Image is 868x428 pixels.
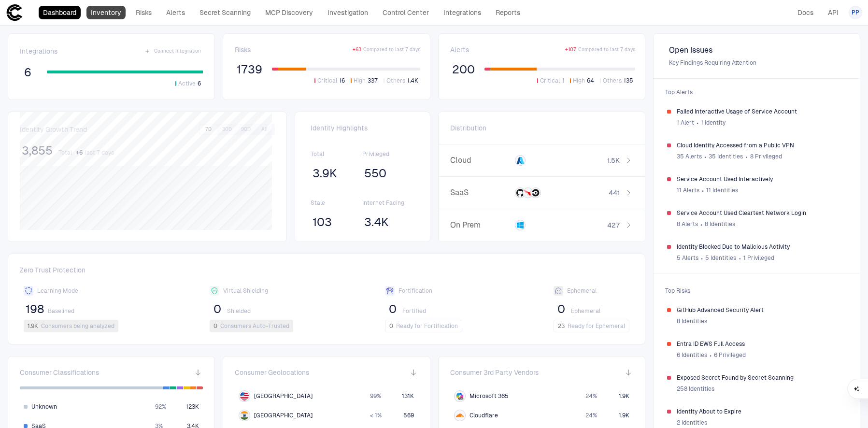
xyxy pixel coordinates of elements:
span: 441 [609,188,620,197]
button: High337 [349,76,380,85]
span: + 63 [353,46,361,53]
span: Service Account Used Cleartext Network Login [677,209,846,217]
span: 16 [339,77,345,85]
span: Identity Growth Trend [20,125,87,134]
a: Control Center [378,6,433,19]
span: 23 [558,322,565,330]
span: Distribution [450,124,486,132]
span: + 6 [76,149,83,157]
button: 90D [237,125,255,134]
span: Shielded [227,307,251,315]
span: Key Findings Requiring Attention [669,59,844,67]
span: Virtual Shielding [223,287,268,295]
a: API [824,6,843,19]
span: Fortified [402,307,426,315]
span: Ready for Fortification [396,322,458,330]
span: 35 Alerts [677,153,702,160]
span: ∙ [700,251,704,265]
span: [GEOGRAPHIC_DATA] [254,412,313,419]
button: 198 [24,301,46,317]
span: GitHub Advanced Security Alert [677,306,846,314]
span: 2 Identities [677,419,707,427]
span: Unknown [31,403,57,411]
span: 8 Identities [677,317,707,325]
span: ∙ [704,149,707,164]
button: 0 [554,301,569,317]
span: Fortification [398,287,432,295]
img: US [240,392,249,400]
span: 1 Privileged [743,254,774,262]
button: Critical16 [313,76,347,85]
span: Identity Highlights [311,124,414,132]
span: 35 Identities [709,153,743,160]
button: 0 [385,301,400,317]
a: Dashboard [39,6,81,19]
span: Active [178,80,196,87]
button: 200 [450,62,477,77]
button: Connect Integration [142,45,203,57]
span: 6 Privileged [714,351,746,359]
span: 3.9K [313,166,337,181]
span: 200 [452,62,475,77]
span: 3.4K [364,215,389,229]
span: 1739 [237,62,262,77]
span: 64 [587,77,594,85]
button: 103 [311,214,334,230]
span: 11 Alerts [677,186,699,194]
button: 3.4K [362,214,391,230]
a: Reports [491,6,525,19]
span: 1 Identity [701,119,726,127]
span: On Prem [450,220,511,230]
span: SaaS [450,188,511,198]
span: Consumer Geolocations [235,368,309,377]
span: 337 [368,77,378,85]
span: PP [852,9,859,16]
span: 5 Identities [705,254,736,262]
button: High64 [568,76,596,85]
button: 6 [20,65,35,80]
span: Stale [311,199,362,207]
div: Cloudflare [456,412,464,419]
span: Cloud [450,156,511,165]
a: Alerts [162,6,189,19]
a: Secret Scanning [195,6,255,19]
span: Service Account Used Interactively [677,175,846,183]
span: 0 [557,302,565,316]
span: + 107 [565,46,576,53]
span: Risks [235,45,251,54]
span: Top Alerts [659,83,854,102]
button: 3.9K [311,166,339,181]
span: 198 [26,302,44,316]
span: 6 Identities [677,351,707,359]
span: Entra ID EWS Full Access [677,340,846,348]
span: 103 [313,215,332,229]
a: Investigation [323,6,372,19]
span: 6 [198,80,201,87]
span: High [354,77,366,85]
span: Cloudflare [470,412,498,419]
span: Ready for Ephemeral [568,322,625,330]
span: ∙ [700,217,703,231]
span: Baselined [48,307,74,315]
span: 0 [213,302,221,316]
span: Top Risks [659,281,854,300]
span: 258 Identities [677,385,714,393]
button: Active6 [173,79,203,88]
button: 23Ready for Ephemeral [554,320,629,332]
span: Alerts [450,45,469,54]
span: 92 % [155,403,166,411]
span: Open Issues [669,45,844,55]
a: MCP Discovery [261,6,317,19]
span: 8 Privileged [750,153,782,160]
a: Risks [131,6,156,19]
button: 7D [200,125,217,134]
span: 131K [402,392,414,400]
span: 550 [364,166,386,181]
span: 0 [389,302,397,316]
span: 3,855 [22,143,53,158]
span: Microsoft 365 [470,392,509,400]
span: 1 Alert [677,119,694,127]
span: Compared to last 7 days [578,46,635,53]
span: Consumer 3rd Party Vendors [450,368,539,377]
span: [GEOGRAPHIC_DATA] [254,392,313,400]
